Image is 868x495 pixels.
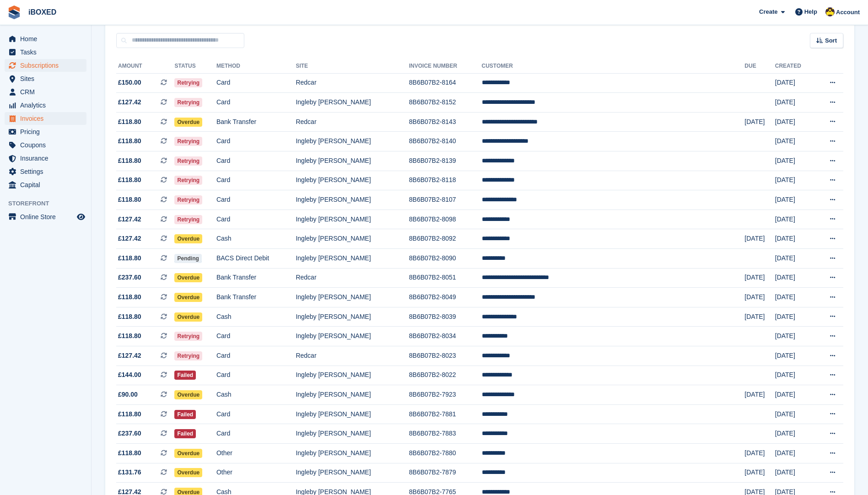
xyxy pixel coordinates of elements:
[216,385,296,405] td: Cash
[5,210,86,223] a: menu
[775,404,814,424] td: [DATE]
[118,351,141,360] span: £127.42
[409,346,482,366] td: 8B6B07B2-8023
[216,171,296,190] td: Card
[20,86,75,98] span: CRM
[216,249,296,269] td: BACS Direct Debit
[825,7,835,16] img: Katie Brown
[216,190,296,210] td: Card
[216,210,296,229] td: Card
[174,449,202,458] span: Overdue
[174,59,216,74] th: Status
[118,234,141,243] span: £127.42
[174,273,202,282] span: Overdue
[174,254,201,263] span: Pending
[75,211,86,222] a: Preview store
[174,195,202,204] span: Retrying
[118,97,141,107] span: £127.42
[775,59,814,74] th: Created
[409,171,482,190] td: 8B6B07B2-8118
[216,346,296,366] td: Card
[296,404,409,424] td: Ingleby [PERSON_NAME]
[118,370,141,380] span: £144.00
[775,151,814,171] td: [DATE]
[174,332,202,341] span: Retrying
[775,249,814,269] td: [DATE]
[20,210,75,223] span: Online Store
[296,210,409,229] td: Ingleby [PERSON_NAME]
[744,112,775,132] td: [DATE]
[118,429,141,438] span: £237.60
[775,463,814,483] td: [DATE]
[775,132,814,151] td: [DATE]
[836,8,860,17] span: Account
[25,5,60,20] a: iBOXED
[174,429,196,438] span: Failed
[20,32,75,45] span: Home
[775,93,814,113] td: [DATE]
[20,165,75,178] span: Settings
[20,112,75,125] span: Invoices
[744,307,775,327] td: [DATE]
[409,112,482,132] td: 8B6B07B2-8143
[174,390,202,399] span: Overdue
[216,112,296,132] td: Bank Transfer
[759,7,777,16] span: Create
[20,139,75,151] span: Coupons
[296,73,409,93] td: Redcar
[216,268,296,288] td: Bank Transfer
[296,93,409,113] td: Ingleby [PERSON_NAME]
[409,73,482,93] td: 8B6B07B2-8164
[5,32,86,45] a: menu
[296,132,409,151] td: Ingleby [PERSON_NAME]
[174,234,202,243] span: Overdue
[775,307,814,327] td: [DATE]
[409,229,482,249] td: 8B6B07B2-8092
[216,443,296,463] td: Other
[174,410,196,419] span: Failed
[118,409,141,419] span: £118.80
[5,125,86,138] a: menu
[409,59,482,74] th: Invoice Number
[216,93,296,113] td: Card
[174,312,202,322] span: Overdue
[744,463,775,483] td: [DATE]
[775,268,814,288] td: [DATE]
[216,404,296,424] td: Card
[216,424,296,444] td: Card
[174,176,202,185] span: Retrying
[174,371,196,380] span: Failed
[174,293,202,302] span: Overdue
[775,229,814,249] td: [DATE]
[409,288,482,307] td: 8B6B07B2-8049
[216,327,296,346] td: Card
[5,46,86,59] a: menu
[775,190,814,210] td: [DATE]
[216,463,296,483] td: Other
[296,268,409,288] td: Redcar
[118,390,138,399] span: £90.00
[775,366,814,385] td: [DATE]
[118,215,141,224] span: £127.42
[409,385,482,405] td: 8B6B07B2-7923
[216,151,296,171] td: Card
[775,73,814,93] td: [DATE]
[296,151,409,171] td: Ingleby [PERSON_NAME]
[5,72,86,85] a: menu
[20,72,75,85] span: Sites
[775,327,814,346] td: [DATE]
[174,78,202,87] span: Retrying
[409,307,482,327] td: 8B6B07B2-8039
[296,385,409,405] td: Ingleby [PERSON_NAME]
[409,443,482,463] td: 8B6B07B2-7880
[296,249,409,269] td: Ingleby [PERSON_NAME]
[118,292,141,302] span: £118.80
[20,46,75,59] span: Tasks
[825,36,837,45] span: Sort
[296,229,409,249] td: Ingleby [PERSON_NAME]
[296,366,409,385] td: Ingleby [PERSON_NAME]
[174,118,202,127] span: Overdue
[409,249,482,269] td: 8B6B07B2-8090
[216,366,296,385] td: Card
[20,125,75,138] span: Pricing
